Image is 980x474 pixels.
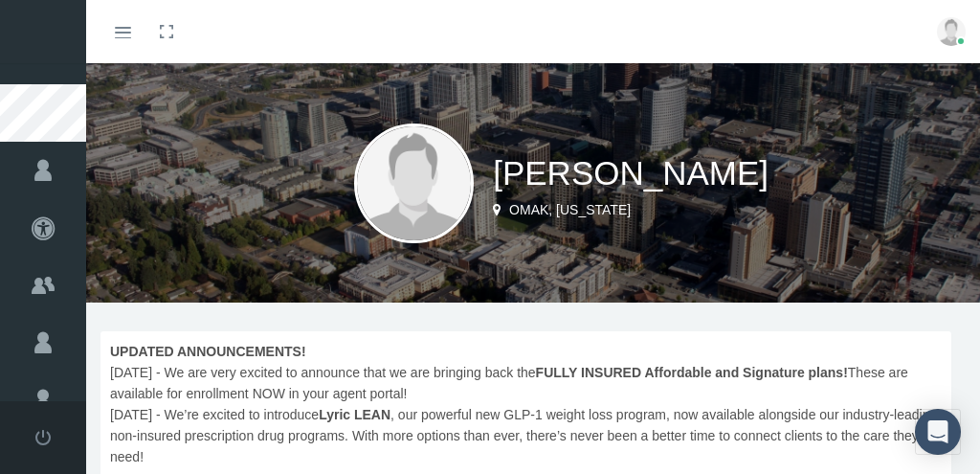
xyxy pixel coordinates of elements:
[319,407,390,422] b: Lyric LEAN
[937,17,966,46] img: user-placeholder.jpg
[915,409,961,455] div: Open Intercom Messenger
[354,124,474,243] img: user-placeholder.jpg
[509,202,631,217] span: OMAK, [US_STATE]
[536,365,848,380] b: FULLY INSURED Affordable and Signature plans!
[110,344,306,359] b: UPDATED ANNOUNCEMENTS!
[493,154,768,192] span: [PERSON_NAME]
